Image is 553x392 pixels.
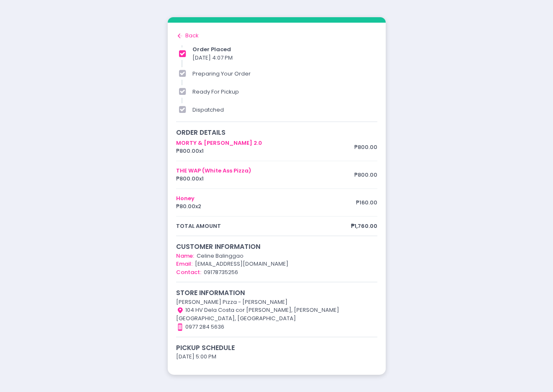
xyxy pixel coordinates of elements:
span: Name: [176,252,194,260]
div: preparing your order [192,70,377,78]
div: dispatched [192,106,377,114]
span: ₱1,760.00 [351,222,377,230]
span: [DATE] 4:07 PM [192,54,233,62]
div: Back [176,31,377,40]
div: order details [176,128,377,137]
div: order placed [192,45,377,54]
div: store information [176,288,377,298]
div: [PERSON_NAME] Pizza - [PERSON_NAME] [176,298,377,306]
div: Celine Balinggao [176,252,377,260]
div: [DATE] 5:00 PM [176,353,377,361]
div: [EMAIL_ADDRESS][DOMAIN_NAME] [176,260,377,268]
div: 104 HV Dela Costa cor [PERSON_NAME], [PERSON_NAME][GEOGRAPHIC_DATA], [GEOGRAPHIC_DATA] [176,306,377,323]
div: ready for pickup [192,88,377,96]
span: Contact: [176,268,201,276]
div: 09178735256 [176,268,377,277]
div: 0977 284 5636 [176,323,377,331]
span: total amount [176,222,351,230]
div: Pickup schedule [176,343,377,353]
div: customer information [176,242,377,251]
span: Email: [176,260,192,268]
